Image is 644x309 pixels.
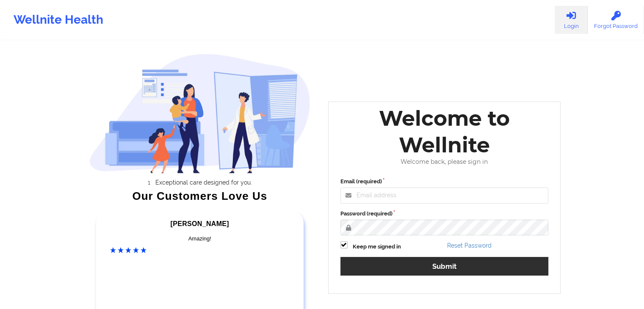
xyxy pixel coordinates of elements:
[340,177,549,186] label: Email (required)
[334,105,555,158] div: Welcome to Wellnite
[340,210,549,218] label: Password (required)
[555,6,588,34] a: Login
[340,257,549,275] button: Submit
[447,242,492,249] a: Reset Password
[334,158,555,166] div: Welcome back, please sign in
[89,53,310,173] img: wellnite-auth-hero_200.c722682e.png
[353,243,401,251] label: Keep me signed in
[171,220,229,227] span: [PERSON_NAME]
[340,188,549,204] input: Email address
[110,235,290,243] div: Amazing!
[97,179,310,186] li: Exceptional care designed for you.
[89,192,310,200] div: Our Customers Love Us
[588,6,644,34] a: Forgot Password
